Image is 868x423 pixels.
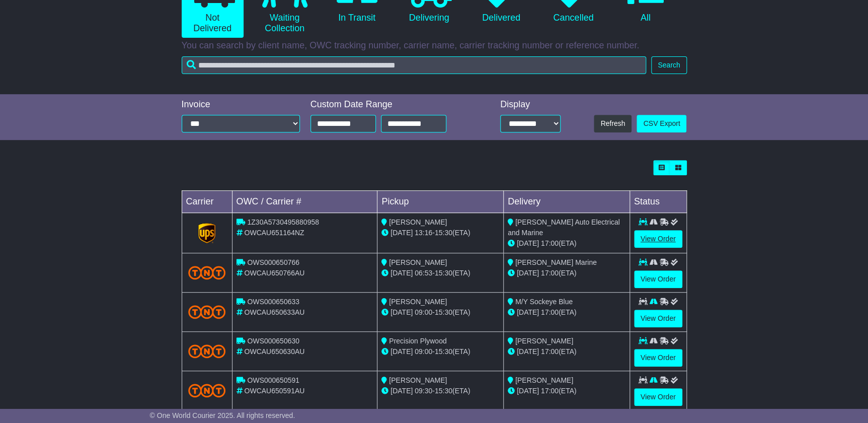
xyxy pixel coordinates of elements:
span: 15:30 [435,347,452,356]
div: Invoice [182,99,300,110]
span: [PERSON_NAME] [389,258,447,266]
span: [PERSON_NAME] Auto Electrical and Marine [508,218,620,237]
td: Delivery [503,191,629,213]
span: [PERSON_NAME] [515,376,573,384]
span: OWS000650591 [247,376,299,384]
span: 1Z30A5730495880958 [247,218,319,226]
img: GetCarrierServiceLogo [198,223,215,243]
img: TNT_Domestic.png [188,266,226,279]
span: © One World Courier 2025. All rights reserved. [150,411,295,419]
div: (ETA) [508,307,625,318]
span: 13:16 [415,229,432,237]
div: - (ETA) [381,268,499,278]
a: CSV Export [637,115,686,132]
div: - (ETA) [381,346,499,357]
button: Refresh [594,115,632,132]
span: 09:00 [415,347,432,356]
td: Carrier [182,191,232,213]
span: [DATE] [390,229,413,237]
span: [DATE] [517,347,539,356]
span: 09:00 [415,308,432,316]
div: (ETA) [508,346,625,357]
a: View Order [634,230,682,248]
span: [PERSON_NAME] [389,376,447,384]
span: 17:00 [541,387,559,395]
div: - (ETA) [381,228,499,238]
span: OWS000650766 [247,258,299,266]
div: (ETA) [508,268,625,278]
a: View Order [634,310,682,327]
div: (ETA) [508,386,625,396]
span: 15:30 [435,229,452,237]
span: [PERSON_NAME] [389,218,447,226]
a: View Order [634,270,682,288]
span: OWCAU650630AU [244,347,304,356]
img: TNT_Domestic.png [188,384,226,397]
span: [DATE] [517,269,539,277]
span: 06:53 [415,269,432,277]
a: View Order [634,388,682,406]
span: [DATE] [390,387,413,395]
td: OWC / Carrier # [232,191,377,213]
div: - (ETA) [381,307,499,318]
span: [DATE] [390,269,413,277]
span: [DATE] [517,239,539,247]
span: 17:00 [541,308,559,316]
img: TNT_Domestic.png [188,305,226,319]
span: [DATE] [390,308,413,316]
p: You can search by client name, OWC tracking number, carrier name, carrier tracking number or refe... [182,40,687,51]
span: OWS000650630 [247,337,299,345]
span: [DATE] [517,387,539,395]
td: Status [629,191,686,213]
span: [PERSON_NAME] Marine [515,258,597,266]
div: - (ETA) [381,386,499,396]
span: 17:00 [541,239,559,247]
button: Search [651,56,686,74]
span: 09:30 [415,387,432,395]
span: OWCAU651164NZ [244,229,304,237]
span: OWS000650633 [247,298,299,306]
div: Display [500,99,561,110]
span: OWCAU650633AU [244,308,304,316]
span: 17:00 [541,347,559,356]
div: Custom Date Range [310,99,472,110]
a: View Order [634,349,682,367]
span: M/Y Sockeye Blue [515,298,573,306]
span: [PERSON_NAME] [389,298,447,306]
span: [DATE] [390,347,413,356]
span: [PERSON_NAME] [515,337,573,345]
span: Precision Plywood [389,337,446,345]
span: OWCAU650591AU [244,387,304,395]
img: TNT_Domestic.png [188,344,226,358]
span: 15:30 [435,308,452,316]
td: Pickup [377,191,504,213]
span: OWCAU650766AU [244,269,304,277]
span: 15:30 [435,269,452,277]
span: 17:00 [541,269,559,277]
span: [DATE] [517,308,539,316]
span: 15:30 [435,387,452,395]
div: (ETA) [508,238,625,249]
